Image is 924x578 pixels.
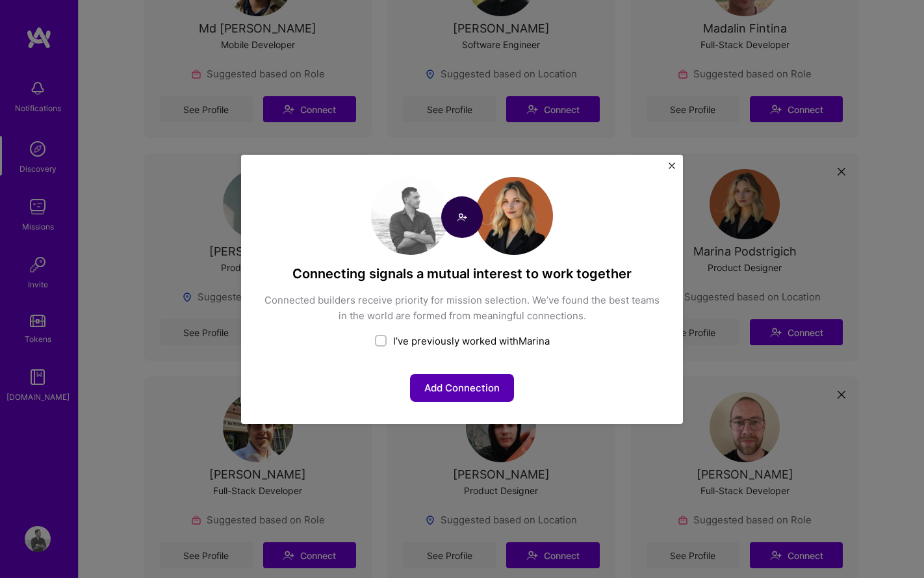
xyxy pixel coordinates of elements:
button: Add Connection [410,374,514,402]
div: Connected builders receive priority for mission selection. We’ve found the best teams in the worl... [263,293,661,324]
img: User Avatar [371,177,449,255]
img: User Avatar [475,177,553,255]
div: I’ve previously worked with Marina [263,334,661,348]
button: Close [669,163,675,176]
h4: Connecting signals a mutual interest to work together [263,265,661,282]
img: Connect [441,196,483,238]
